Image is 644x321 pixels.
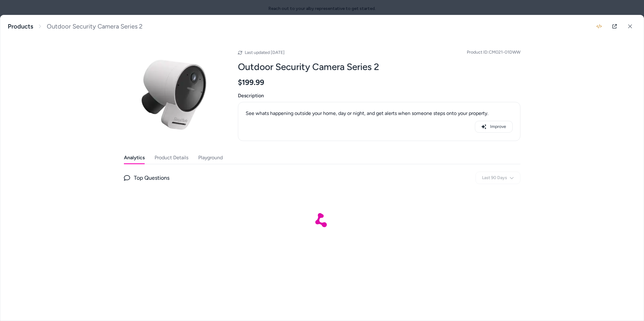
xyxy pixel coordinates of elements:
span: Description [238,92,520,99]
img: image__6_.png [124,45,223,144]
p: See whats happening outside your home, day or night, and get alerts when someone steps onto your ... [246,110,513,117]
span: Last updated [DATE] [245,50,285,55]
button: Improve [475,121,513,133]
span: Top Questions [134,174,169,182]
button: Analytics [124,152,145,164]
span: $199.99 [238,78,264,87]
span: Outdoor Security Camera Series 2 [47,23,142,30]
button: Playground [198,152,223,164]
nav: breadcrumb [8,23,142,30]
h2: Outdoor Security Camera Series 2 [238,61,520,73]
span: Product ID: CM021-01DWW [467,49,520,55]
a: Products [8,23,33,30]
button: Product Details [155,152,188,164]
